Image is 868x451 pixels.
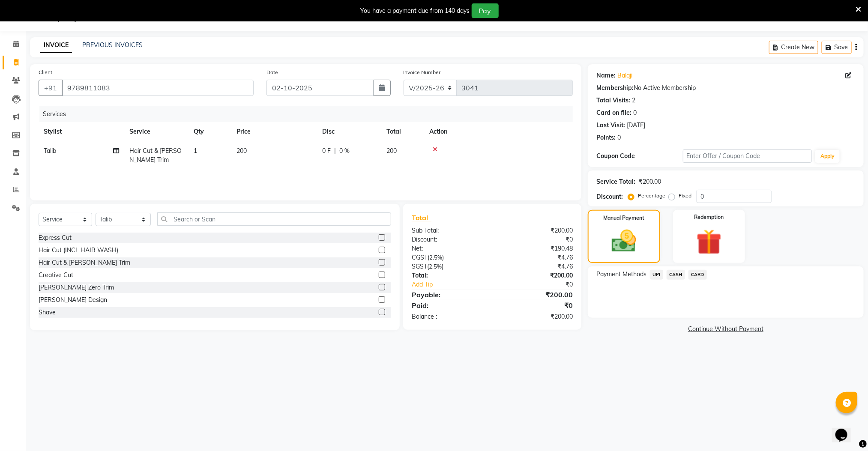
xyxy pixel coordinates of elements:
[596,192,623,201] div: Discount:
[679,192,691,200] label: Fixed
[405,235,492,244] div: Discount:
[639,177,661,186] div: ₹200.00
[124,122,189,141] th: Service
[650,270,663,280] span: UPI
[617,133,621,142] div: 0
[194,147,197,155] span: 1
[683,149,812,163] input: Enter Offer / Coupon Code
[339,146,350,155] span: 0 %
[596,71,616,80] div: Name:
[769,41,818,54] button: Create New
[492,290,579,300] div: ₹200.00
[832,417,859,442] iframe: chat widget
[157,212,392,226] input: Search or Scan
[39,258,130,267] div: Hair Cut & [PERSON_NAME] Trim
[40,38,72,53] a: INVOICE
[604,227,644,255] img: _cash.svg
[596,84,855,93] div: No Active Membership
[492,300,579,311] div: ₹0
[596,108,632,117] div: Card on file:
[412,263,427,270] span: SGST
[604,214,645,222] label: Manual Payment
[596,152,682,161] div: Coupon Code
[492,253,579,262] div: ₹4.76
[39,296,107,305] div: [PERSON_NAME] Design
[386,147,397,155] span: 200
[39,233,72,242] div: Express Cut
[596,121,625,130] div: Last Visit:
[39,122,124,141] th: Stylist
[492,312,579,321] div: ₹200.00
[334,146,336,155] span: |
[596,177,635,186] div: Service Total:
[429,254,442,261] span: 2.5%
[317,122,381,141] th: Disc
[405,280,507,289] a: Add Tip
[627,121,645,130] div: [DATE]
[632,96,635,105] div: 2
[590,325,862,334] a: Continue Without Payment
[405,262,492,271] div: ( )
[492,271,579,280] div: ₹200.00
[405,312,492,321] div: Balance :
[492,262,579,271] div: ₹4.76
[381,122,424,141] th: Total
[39,69,52,76] label: Client
[596,84,634,93] div: Membership:
[39,308,56,317] div: Shave
[82,41,143,49] a: PREVIOUS INVOICES
[404,69,441,76] label: Invoice Number
[492,235,579,244] div: ₹0
[492,244,579,253] div: ₹190.48
[39,271,73,280] div: Creative Cut
[492,226,579,235] div: ₹200.00
[688,226,730,258] img: _gift.svg
[815,150,840,163] button: Apply
[596,133,616,142] div: Points:
[189,122,231,141] th: Qty
[405,244,492,253] div: Net:
[405,300,492,311] div: Paid:
[412,254,428,261] span: CGST
[822,41,852,54] button: Save
[39,283,114,292] div: [PERSON_NAME] Zero Trim
[688,270,707,280] span: CARD
[412,213,431,222] span: Total
[405,253,492,262] div: ( )
[638,192,665,200] label: Percentage
[472,3,499,18] button: Pay
[39,106,579,122] div: Services
[507,280,579,289] div: ₹0
[596,96,630,105] div: Total Visits:
[424,122,573,141] th: Action
[429,263,442,270] span: 2.5%
[617,71,632,80] a: Balaji
[596,270,647,279] span: Payment Methods
[39,80,63,96] button: +91
[44,147,56,155] span: Talib
[322,146,331,155] span: 0 F
[694,213,724,221] label: Redemption
[39,246,118,255] div: Hair Cut (INCL HAIR WASH)
[667,270,685,280] span: CASH
[231,122,317,141] th: Price
[405,290,492,300] div: Payable:
[236,147,247,155] span: 200
[405,226,492,235] div: Sub Total:
[129,147,182,164] span: Hair Cut & [PERSON_NAME] Trim
[62,80,254,96] input: Search by Name/Mobile/Email/Code
[266,69,278,76] label: Date
[361,6,470,15] div: You have a payment due from 140 days
[633,108,637,117] div: 0
[405,271,492,280] div: Total:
